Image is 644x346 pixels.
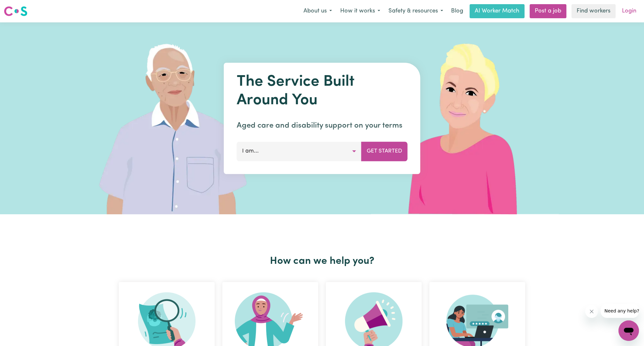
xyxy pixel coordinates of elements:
[4,4,27,19] a: Careseekers logo
[237,73,408,110] h1: The Service Built Around You
[237,142,362,161] button: I am...
[237,120,408,131] p: Aged care and disability support on your terms
[4,4,39,10] span: Need any help?
[618,320,639,341] iframe: Button to launch messaging window
[601,304,639,318] iframe: Message from company
[299,4,336,18] button: About us
[4,5,27,17] img: Careseekers logo
[571,4,616,18] a: Find workers
[384,4,447,18] button: Safety & resources
[447,4,467,18] a: Blog
[530,4,566,18] a: Post a job
[336,4,384,18] button: How it works
[618,4,640,18] a: Login
[470,4,525,18] a: AI Worker Match
[585,305,598,318] iframe: Close message
[361,142,408,161] button: Get Started
[115,255,529,267] h2: How can we help you?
